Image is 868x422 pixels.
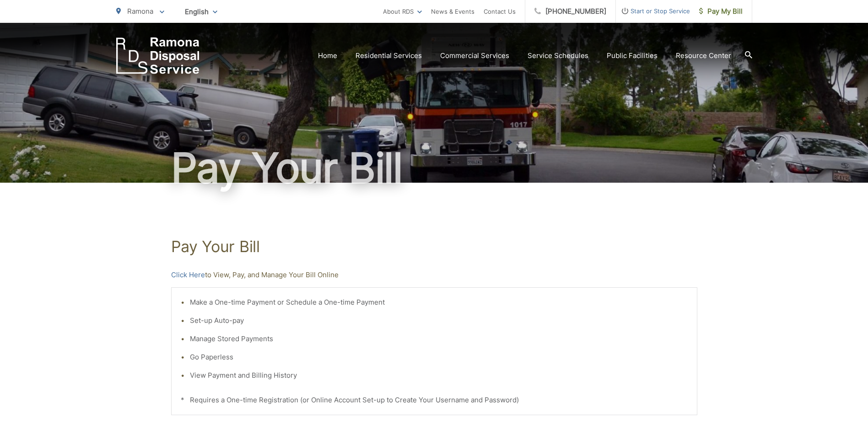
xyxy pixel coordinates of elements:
[190,333,688,344] li: Manage Stored Payments
[699,6,743,17] span: Pay My Bill
[484,6,516,17] a: Contact Us
[431,6,474,17] a: News & Events
[116,37,199,74] a: EDCD logo. Return to the homepage.
[356,50,422,61] a: Residential Services
[171,269,205,280] a: Click Here
[318,50,337,61] a: Home
[171,237,697,256] h1: Pay Your Bill
[607,50,658,61] a: Public Facilities
[190,315,688,326] li: Set-up Auto-pay
[171,269,697,280] p: to View, Pay, and Manage Your Bill Online
[190,297,688,308] li: Make a One-time Payment or Schedule a One-time Payment
[190,370,688,381] li: View Payment and Billing History
[181,395,688,406] p: * Requires a One-time Registration (or Online Account Set-up to Create Your Username and Password)
[528,50,588,61] a: Service Schedules
[440,50,509,61] a: Commercial Services
[178,4,224,20] span: English
[676,50,731,61] a: Resource Center
[190,352,688,363] li: Go Paperless
[116,145,752,191] h1: Pay Your Bill
[127,7,153,16] span: Ramona
[383,6,422,17] a: About RDS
